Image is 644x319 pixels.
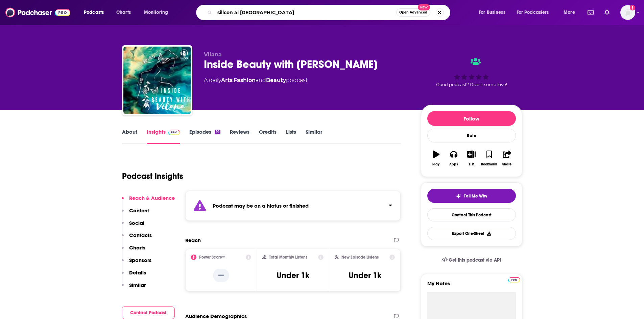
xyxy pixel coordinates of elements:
h3: Under 1k [277,270,309,281]
strong: Podcast may be on a hiatus or finished [213,203,309,209]
div: Search podcasts, credits, & more... [202,5,457,20]
p: Similar [129,282,146,288]
a: About [122,129,137,144]
span: New [418,4,430,10]
span: Tell Me Why [464,193,487,199]
button: Details [122,269,146,282]
a: Show notifications dropdown [585,7,596,18]
span: Vilana [204,51,222,58]
a: Show notifications dropdown [602,7,612,18]
h2: Total Monthly Listens [269,255,307,260]
a: Similar [306,129,322,144]
span: Good podcast? Give it some love! [436,82,507,87]
a: Fashion [234,77,256,83]
a: Get this podcast via API [436,252,507,268]
button: Charts [122,244,145,257]
button: List [462,146,480,170]
button: open menu [559,7,583,18]
img: Podchaser Pro [168,130,180,135]
span: Monitoring [144,8,168,17]
button: Sponsors [122,257,151,269]
button: Show profile menu [620,5,635,20]
div: Rate [427,129,516,142]
button: Export One-Sheet [427,227,516,240]
span: and [256,77,266,83]
div: Good podcast? Give it some love! [421,51,522,93]
p: Charts [129,244,145,251]
div: 19 [215,130,220,134]
span: For Podcasters [517,8,549,17]
a: Reviews [230,129,249,144]
p: Details [129,269,146,276]
button: Bookmark [480,146,498,170]
span: Logged in as ShoutComms [620,5,635,20]
div: Share [502,162,511,166]
section: Click to expand status details [185,191,401,221]
a: InsightsPodchaser Pro [147,129,180,144]
button: open menu [512,7,559,18]
button: Share [498,146,516,170]
button: Follow [427,111,516,126]
button: Contacts [122,232,152,244]
div: Apps [449,162,458,166]
span: More [564,8,575,17]
h2: Power Score™ [199,255,225,260]
span: Get this podcast via API [449,257,501,263]
a: Arts [221,77,233,83]
a: Credits [259,129,277,144]
span: Podcasts [84,8,104,17]
a: Pro website [508,276,520,283]
a: Episodes19 [189,129,220,144]
a: Contact This Podcast [427,208,516,221]
h2: New Episode Listens [341,255,379,260]
p: Contacts [129,232,152,238]
span: , [233,77,234,83]
svg: Add a profile image [630,5,635,10]
p: Sponsors [129,257,151,263]
div: Play [432,162,439,166]
button: Similar [122,282,146,294]
h2: Reach [185,237,201,243]
img: Podchaser - Follow, Share and Rate Podcasts [5,6,70,19]
img: User Profile [620,5,635,20]
button: Contact Podcast [122,307,175,319]
button: Play [427,146,445,170]
h3: Under 1k [349,270,381,281]
div: A daily podcast [204,76,308,84]
a: Lists [286,129,296,144]
img: Inside Beauty with Vilana [123,47,191,114]
button: tell me why sparkleTell Me Why [427,189,516,203]
button: Content [122,207,149,220]
button: Apps [445,146,462,170]
button: Reach & Audience [122,195,175,207]
button: open menu [79,7,113,18]
p: Content [129,207,149,214]
button: open menu [139,7,177,18]
span: Charts [116,8,131,17]
a: Beauty [266,77,286,83]
button: Open AdvancedNew [396,8,430,17]
a: Charts [112,7,135,18]
label: My Notes [427,280,516,292]
p: Reach & Audience [129,195,175,201]
p: Social [129,220,144,226]
span: For Business [479,8,505,17]
div: List [469,162,474,166]
span: Open Advanced [399,11,427,14]
p: -- [213,269,229,282]
button: open menu [474,7,514,18]
img: tell me why sparkle [456,193,461,199]
div: Bookmark [481,162,497,166]
button: Social [122,220,144,232]
input: Search podcasts, credits, & more... [215,7,396,18]
img: Podchaser Pro [508,277,520,283]
h1: Podcast Insights [122,171,183,181]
